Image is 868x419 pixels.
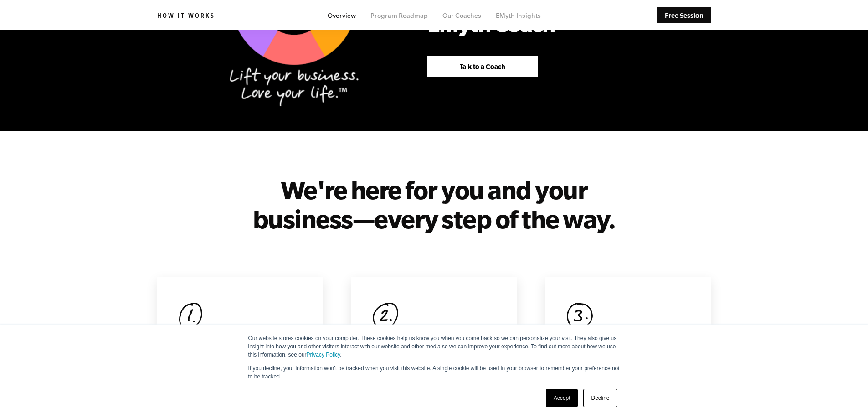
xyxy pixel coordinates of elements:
[373,303,398,330] img: Stage Two
[583,389,617,407] a: Decline
[567,303,593,330] img: Stage Three
[179,303,202,330] img: Stage One
[248,364,620,381] p: If you decline, your information won’t be tracked when you visit this website. A single cookie wi...
[248,334,620,359] p: Our website stores cookies on your computer. These cookies help us know you when you come back so...
[328,12,356,19] a: Overview
[252,175,616,233] h2: We're here for you and your business—every step of the way.
[546,389,578,407] a: Accept
[496,12,541,19] a: EMyth Insights
[427,56,538,77] a: Talk to a Coach
[460,63,505,71] span: Talk to a Coach
[657,7,711,23] a: Free Session
[442,12,481,19] a: Our Coaches
[370,12,428,19] a: Program Roadmap
[157,12,215,21] h6: How it works
[307,352,340,358] a: Privacy Policy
